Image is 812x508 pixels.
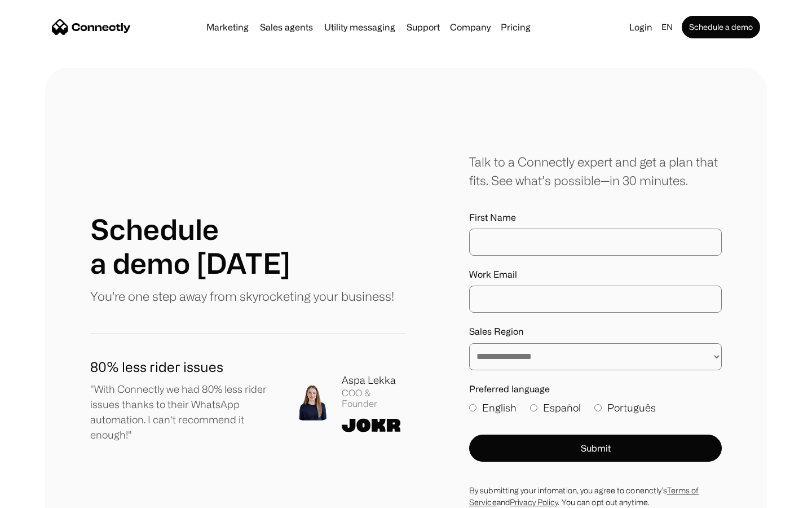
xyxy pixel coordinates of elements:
label: Português [594,400,656,415]
label: Sales Region [469,326,722,337]
label: Español [530,400,581,415]
aside: Language selected: English [11,487,68,504]
p: You're one step away from skyrocketing your business! [90,287,394,305]
label: Preferred language [469,384,722,395]
label: First Name [469,212,722,223]
a: Login [625,19,657,35]
div: COO & Founder [342,388,406,409]
a: Privacy Policy [510,498,558,506]
input: English [469,404,476,411]
a: Utility messaging [320,23,400,32]
input: Español [530,404,537,411]
div: Aspa Lekka [342,373,406,388]
a: Schedule a demo [682,16,760,38]
label: Work Email [469,269,722,280]
div: en [661,19,673,35]
a: Terms of Service [469,486,699,506]
a: Support [402,23,444,32]
div: By submitting your infomation, you agree to conenctly’s and . You can opt out anytime. [469,484,722,508]
a: Sales agents [255,23,317,32]
div: Company [450,19,491,35]
a: Pricing [496,23,535,32]
h1: 80% less rider issues [90,357,276,377]
div: Talk to a Connectly expert and get a plan that fits. See what’s possible—in 30 minutes. [469,152,722,190]
a: Marketing [202,23,253,32]
h1: Schedule a demo [DATE] [90,212,290,280]
button: Submit [469,435,722,462]
label: English [469,400,517,415]
ul: Language list [23,488,68,504]
p: "With Connectly we had 80% less rider issues thanks to their WhatsApp automation. I can't recomme... [90,382,276,443]
input: Português [594,404,602,411]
